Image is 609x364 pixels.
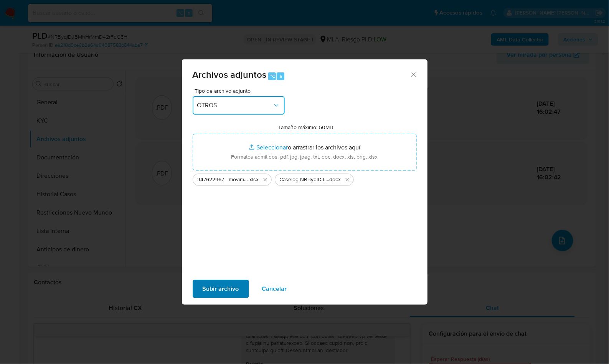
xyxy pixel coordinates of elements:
[193,280,249,298] button: Subir archivo
[195,88,287,93] span: Tipo de archivo adjunto
[193,68,267,81] span: Archivos adjuntos
[280,176,328,184] span: Caselog NRByqlDJBMhHrMmD42rFdG5H_2025_09_18_04_59_15
[249,176,259,184] span: .xlsx
[278,124,333,131] label: Tamaño máximo: 50MB
[328,176,341,184] span: .docx
[262,280,287,297] span: Cancelar
[261,175,270,184] button: Eliminar 347622967 - movimientos.xlsx
[343,175,352,184] button: Eliminar Caselog NRByqlDJBMhHrMmD42rFdG5H_2025_09_18_04_59_15.docx
[279,72,282,80] span: a
[197,102,272,109] span: OTROS
[203,280,239,297] span: Subir archivo
[193,96,285,115] button: OTROS
[193,171,417,186] ul: Archivos seleccionados
[252,280,297,298] button: Cancelar
[410,71,417,78] button: Cerrar
[198,176,249,184] span: 347622967 - movimientos
[269,72,275,80] span: ⌥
